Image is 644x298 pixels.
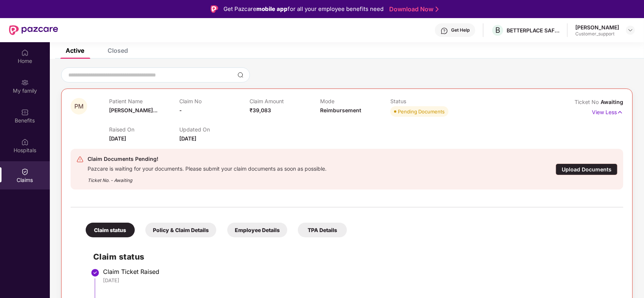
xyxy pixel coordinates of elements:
a: Download Now [389,5,436,13]
div: Ticket No. - Awaiting [88,172,327,184]
span: - [179,107,182,113]
div: Upload Documents [556,164,618,175]
div: Pending Documents [398,108,445,115]
img: svg+xml;base64,PHN2ZyBpZD0iU2VhcmNoLTMyeDMyIiB4bWxucz0iaHR0cDovL3d3dy53My5vcmcvMjAwMC9zdmciIHdpZH... [237,72,243,78]
img: svg+xml;base64,PHN2ZyBpZD0iSG9tZSIgeG1sbnM9Imh0dHA6Ly93d3cudzMub3JnLzIwMDAvc3ZnIiB3aWR0aD0iMjAiIG... [21,49,29,57]
span: B [495,26,500,35]
span: Awaiting [601,99,623,105]
img: svg+xml;base64,PHN2ZyBpZD0iSG9zcGl0YWxzIiB4bWxucz0iaHR0cDovL3d3dy53My5vcmcvMjAwMC9zdmciIHdpZHRoPS... [21,138,29,146]
div: Get Pazcare for all your employee benefits need [223,5,384,14]
img: svg+xml;base64,PHN2ZyBpZD0iQmVuZWZpdHMiIHhtbG5zPSJodHRwOi8vd3d3LnczLm9yZy8yMDAwL3N2ZyIgd2lkdGg9Ij... [21,109,29,116]
p: Patient Name [109,98,179,104]
div: TPA Details [298,223,347,237]
strong: mobile app [256,5,288,12]
div: Customer_support [575,31,619,37]
img: svg+xml;base64,PHN2ZyB4bWxucz0iaHR0cDovL3d3dy53My5vcmcvMjAwMC9zdmciIHdpZHRoPSIxNyIgaGVpZ2h0PSIxNy... [617,108,623,116]
span: Ticket No [575,99,601,105]
img: svg+xml;base64,PHN2ZyB4bWxucz0iaHR0cDovL3d3dy53My5vcmcvMjAwMC9zdmciIHdpZHRoPSIyNCIgaGVpZ2h0PSIyNC... [76,156,84,163]
img: svg+xml;base64,PHN2ZyBpZD0iU3RlcC1Eb25lLTMyeDMyIiB4bWxucz0iaHR0cDovL3d3dy53My5vcmcvMjAwMC9zdmciIH... [91,268,100,277]
p: Claim No [179,98,250,104]
p: Mode [320,98,390,104]
p: View Less [592,106,623,116]
span: PM [74,103,83,110]
span: ₹39,083 [250,107,271,113]
span: [PERSON_NAME]... [109,107,157,113]
img: New Pazcare Logo [9,25,58,35]
div: Get Help [451,27,470,33]
div: Claim status [86,223,135,237]
p: Claim Amount [250,98,320,104]
div: Claim Documents Pending! [88,154,327,164]
div: Active [66,47,84,54]
h2: Claim status [93,251,616,263]
div: Policy & Claim Details [145,223,216,237]
img: Logo [211,5,218,13]
div: [DATE] [103,277,616,284]
div: BETTERPLACE SAFETY SOLUTIONS PRIVATE LIMITED [507,27,559,34]
img: svg+xml;base64,PHN2ZyBpZD0iSGVscC0zMngzMiIgeG1sbnM9Imh0dHA6Ly93d3cudzMub3JnLzIwMDAvc3ZnIiB3aWR0aD... [441,27,448,35]
img: Stroke [436,5,439,13]
div: Employee Details [227,223,287,237]
img: svg+xml;base64,PHN2ZyBpZD0iRHJvcGRvd24tMzJ4MzIiIHhtbG5zPSJodHRwOi8vd3d3LnczLm9yZy8yMDAwL3N2ZyIgd2... [627,27,633,33]
div: Pazcare is waiting for your documents. Please submit your claim documents as soon as possible. [88,164,327,172]
img: svg+xml;base64,PHN2ZyBpZD0iQ2xhaW0iIHhtbG5zPSJodHRwOi8vd3d3LnczLm9yZy8yMDAwL3N2ZyIgd2lkdGg9IjIwIi... [21,168,29,176]
span: [DATE] [109,135,126,142]
p: Status [390,98,461,104]
div: [PERSON_NAME] [575,24,619,31]
div: Claim Ticket Raised [103,268,616,275]
p: Raised On [109,126,179,133]
p: Updated On [179,126,250,133]
div: Closed [108,47,128,54]
img: svg+xml;base64,PHN2ZyB3aWR0aD0iMjAiIGhlaWdodD0iMjAiIHZpZXdCb3g9IjAgMCAyMCAyMCIgZmlsbD0ibm9uZSIgeG... [21,79,29,86]
span: Reimbursement [320,107,361,113]
span: [DATE] [179,135,196,142]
